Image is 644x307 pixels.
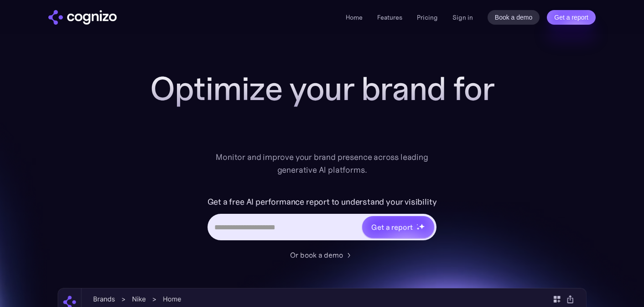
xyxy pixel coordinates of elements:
div: Or book a demo [290,249,343,260]
a: Get a reportstarstarstar [361,215,435,239]
a: Features [377,13,402,21]
a: Sign in [452,12,473,23]
a: Get a report [547,10,596,25]
label: Get a free AI performance report to understand your visibility [208,195,437,209]
h1: Optimize your brand for [140,70,504,107]
div: Monitor and improve your brand presence across leading generative AI platforms. [210,151,434,176]
a: Home [346,13,363,21]
img: star [416,227,420,230]
a: home [48,10,117,25]
a: Pricing [417,13,438,21]
img: cognizo logo [48,10,117,25]
div: Get a report [371,222,412,233]
img: star [416,224,418,225]
a: Or book a demo [290,249,354,260]
a: Book a demo [488,10,540,25]
img: star [419,223,425,229]
form: Hero URL Input Form [208,195,437,245]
